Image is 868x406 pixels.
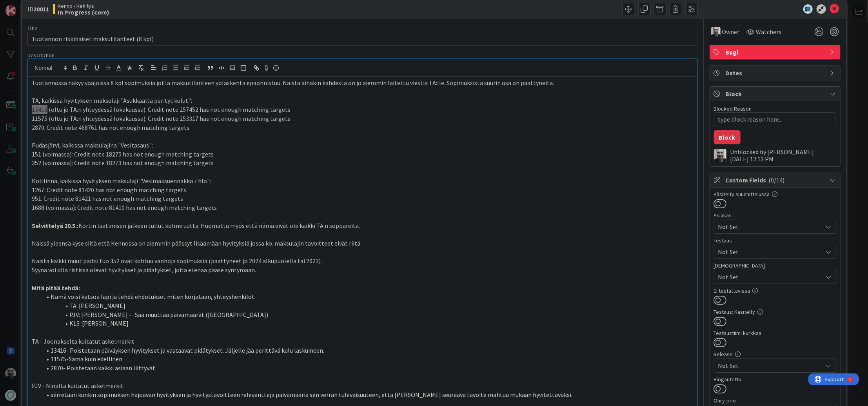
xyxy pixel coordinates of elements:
[27,4,49,14] span: ID
[714,288,836,293] div: Ei testattavissa
[41,292,693,301] li: Nämä voisi katsoa läpi ja tehdä ehdotukset miten korjataan, yhteyshenkilöt:
[27,32,697,46] input: type card name here...
[714,238,836,243] div: Testaus
[32,114,693,123] p: 11575 (oltu jo TA:n yhteydessä lokakuussa): Credit note 253317 has not enough matching targets
[58,9,109,15] b: In Progress (core)
[41,301,693,310] li: TA: [PERSON_NAME]
[32,257,693,266] p: Näistä kaikki muut paitsi tuo 352 ovat kohtuu vanhoja sopimuksia (päättyneet jo 2024 alkupuolella...
[714,263,836,268] div: [DEMOGRAPHIC_DATA]
[714,309,836,315] div: Testaus: Käsitelty
[726,47,826,57] span: Bugi
[32,177,693,186] p: Kotilinna, kaikissa hyvityksen maksulaji "Vesimaksuennakko / hlö":
[41,390,693,399] li: siirretään kunkin sopimuksen hajoavan hyvityksen ja hyvitystavoitteen relevantteja päivämääriä se...
[32,194,693,203] p: 951: Credit note 81421 has not enough matching targets
[726,68,826,78] span: Dates
[714,130,741,144] button: Block
[32,239,693,248] p: Näissä yleensä kyse siitä että Kennossa on aiemmin päässyt lisäämään hyvityksiä jossa ko. maksula...
[718,272,823,282] span: Not Set
[32,266,693,275] p: Syynä voi olla ristissä olevat hyvitykset ja pidätykset, joita ei enää pääse syntymään.
[32,105,693,114] p: 13416 (oltu jo TA:n yhteydessä lokakuussa): Credit note 257452 has not enough matching targets
[41,346,693,355] li: 13416- Poistetaan päiväyksen hyvitykset ja vastaavat pidätykset. Jäljelle jää perittävä kulu lask...
[41,319,693,328] li: KLS: [PERSON_NAME]
[27,52,54,59] span: Description
[711,27,721,36] img: JH
[32,150,693,159] p: 151 (voimassa): Credit note 18275 has not enough matching targets
[32,203,693,212] p: 1688 (voimassa): Credit note 81410 has not enough matching targets
[714,105,752,112] label: Blocked Reason
[714,330,836,336] div: Testaustiimi kurkkaa
[32,158,693,167] p: 352 (voimassa): Credit note 18273 has not enough matching targets
[41,355,693,364] li: 11575-Sama kuin edellinen
[714,213,836,218] div: Asiakas
[32,221,693,230] p: Kortin laatimisen jälkeen tullut kolme uutta. Huomattu myös että nämä eivät ole kaikki TA:n soppa...
[32,123,693,132] p: 2870: Credit note 468761 has not enough matching targets
[32,141,693,150] p: Pudasjärvi, kaikissa maksulajina "Vesitasaus":
[32,186,693,195] p: 1267: Credit note 81420 has not enough matching targets
[714,351,836,357] div: Release
[16,1,36,11] span: Support
[41,310,693,319] li: PJV: [PERSON_NAME] -- Saa muuttaa päivämäärät ([GEOGRAPHIC_DATA])
[41,3,43,9] div: 4
[756,27,782,36] span: Watchers
[714,149,726,162] img: JH
[726,175,826,185] span: Custom Fields
[714,377,836,382] div: Blogautettu
[33,5,49,13] b: 20011
[714,398,836,403] div: Ohry-prio
[718,247,823,257] span: Not Set
[32,78,693,87] p: Tuotannossa näkyy yöajoissa 8 kpl sopimuksia joilla maksutilanteen yölaskenta epäonnistuu. Näistä...
[32,381,693,390] p: PJV - Ninalta kuitatut askelmerkit:
[32,337,693,346] p: TA - Joonakselta kuitatut askelmerkit
[726,89,826,98] span: Block
[58,3,109,9] span: Kenno - Kehitys
[32,284,80,292] strong: Mitä pitää tehdä:
[730,148,836,162] div: Unblocked by [PERSON_NAME] [DATE] 12:13 PM
[32,222,78,229] strong: Selvittelyä 20.5.:
[718,361,823,370] span: Not Set
[41,364,693,373] li: 2870- Poistetaan kaikki asiaan liittyvät
[714,191,836,197] div: Käsitelty suunnittelussa
[722,27,740,36] span: Owner
[718,222,823,231] span: Not Set
[32,96,693,105] p: TA, kaikissa hyvityksen maksulaji "Asukkaalta perityt kulut":
[27,25,38,32] label: Title
[769,176,785,184] span: ( 0/14 )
